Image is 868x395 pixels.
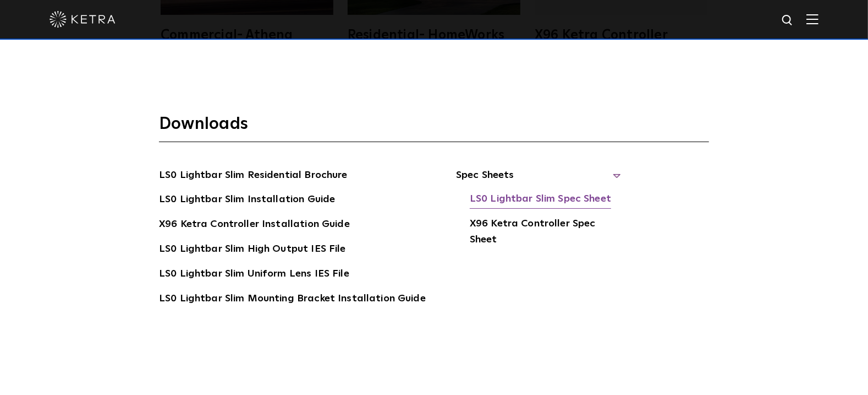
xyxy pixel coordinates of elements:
[470,191,611,209] a: LS0 Lightbar Slim Spec Sheet
[159,266,349,284] a: LS0 Lightbar Slim Uniform Lens IES File
[159,217,350,234] a: X96 Ketra Controller Installation Guide
[470,216,621,250] a: X96 Ketra Controller Spec Sheet
[159,192,335,209] a: LS0 Lightbar Slim Installation Guide
[159,167,348,185] a: LS0 Lightbar Slim Residential Brochure
[159,291,426,309] a: LS0 Lightbar Slim Mounting Bracket Installation Guide
[50,11,116,28] img: ketra-logo-2019-white
[806,14,818,24] img: Hamburger%20Nav.svg
[159,241,346,259] a: LS0 Lightbar Slim High Output IES File
[456,167,621,192] span: Spec Sheets
[781,14,795,28] img: search icon
[159,113,709,142] h3: Downloads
